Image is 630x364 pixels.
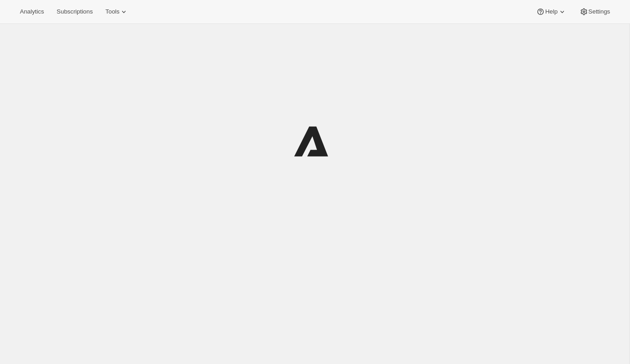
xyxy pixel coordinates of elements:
[51,5,98,18] button: Subscriptions
[14,5,49,18] button: Analytics
[20,8,44,15] span: Analytics
[574,5,616,18] button: Settings
[545,8,557,15] span: Help
[56,8,93,15] span: Subscriptions
[531,5,572,18] button: Help
[588,8,610,15] span: Settings
[105,8,119,15] span: Tools
[100,5,134,18] button: Tools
